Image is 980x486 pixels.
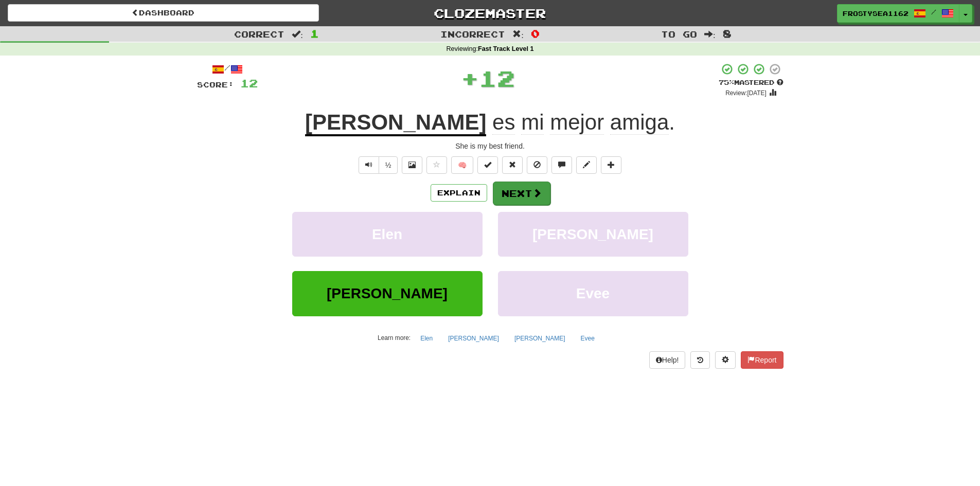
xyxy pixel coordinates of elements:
[372,226,402,242] span: Elen
[292,212,483,257] button: Elen
[576,156,597,174] button: Edit sentence (alt+d)
[461,63,479,94] span: +
[327,285,448,301] span: [PERSON_NAME]
[8,4,319,22] a: Dashboard
[415,331,438,346] button: Elen
[725,89,767,97] small: Review: [DATE]
[197,63,258,76] div: /
[477,156,498,174] button: Set this sentence to 100% Mastered (alt+m)
[305,110,486,136] u: [PERSON_NAME]
[292,30,303,39] span: :
[334,4,646,22] a: Clozemaster
[610,110,669,135] span: amiga
[649,351,686,369] button: Help!
[498,271,688,316] button: Evee
[379,156,398,174] button: ½
[359,156,379,174] button: Play sentence audio (ctl+space)
[550,110,604,135] span: mejor
[719,78,783,87] div: Mastered
[486,110,674,135] span: .
[521,110,544,135] span: mi
[532,226,653,242] span: [PERSON_NAME]
[502,156,523,174] button: Reset to 0% Mastered (alt+r)
[661,29,697,39] span: To go
[576,285,610,301] span: Evee
[240,77,258,89] span: 12
[310,27,319,40] span: 1
[719,78,734,86] span: 75 %
[197,80,234,89] span: Score:
[492,110,515,135] span: es
[478,45,534,52] strong: Fast Track Level 1
[931,8,936,15] span: /
[451,156,473,174] button: 🧠
[551,156,572,174] button: Discuss sentence (alt+u)
[531,27,540,40] span: 0
[493,182,550,205] button: Next
[292,271,483,316] button: [PERSON_NAME]
[234,29,284,39] span: Correct
[498,212,688,257] button: [PERSON_NAME]
[527,156,547,174] button: Ignore sentence (alt+i)
[440,29,505,39] span: Incorrect
[601,156,621,174] button: Add to collection (alt+a)
[431,184,487,202] button: Explain
[690,351,710,369] button: Round history (alt+y)
[512,30,524,39] span: :
[704,30,716,39] span: :
[442,331,505,346] button: [PERSON_NAME]
[837,4,959,23] a: FrostySea1162 /
[357,156,398,174] div: Text-to-speech controls
[575,331,600,346] button: Evee
[741,351,783,369] button: Report
[509,331,571,346] button: [PERSON_NAME]
[479,65,515,91] span: 12
[378,334,411,341] small: Learn more:
[426,156,447,174] button: Favorite sentence (alt+f)
[402,156,422,174] button: Show image (alt+x)
[843,9,908,18] span: FrostySea1162
[723,27,732,40] span: 8
[197,141,783,151] div: She is my best friend.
